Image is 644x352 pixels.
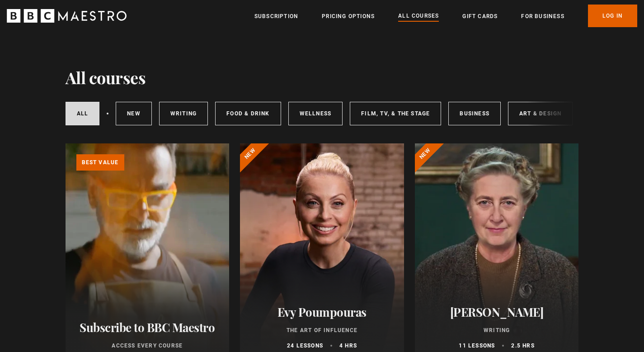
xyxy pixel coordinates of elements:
[511,342,534,350] p: 2.5 hrs
[254,12,298,21] a: Subscription
[7,9,127,23] svg: BBC Maestro
[426,305,568,319] h2: [PERSON_NAME]
[459,342,495,350] p: 11 lessons
[521,12,564,21] a: For business
[339,342,357,350] p: 4 hrs
[215,102,281,125] a: Food & Drink
[426,326,568,334] p: Writing
[287,342,323,350] p: 24 lessons
[254,5,637,27] nav: Primary
[66,68,146,87] h1: All courses
[398,11,439,21] a: All Courses
[76,154,124,171] p: Best value
[322,12,375,21] a: Pricing Options
[288,102,343,125] a: Wellness
[588,5,637,27] a: Log In
[251,305,393,319] h2: Evy Poumpouras
[251,326,393,334] p: The Art of Influence
[448,102,501,125] a: Business
[116,102,152,125] a: New
[350,102,441,125] a: Film, TV, & The Stage
[66,102,100,125] a: All
[159,102,208,125] a: Writing
[508,102,573,125] a: Art & Design
[462,12,498,21] a: Gift Cards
